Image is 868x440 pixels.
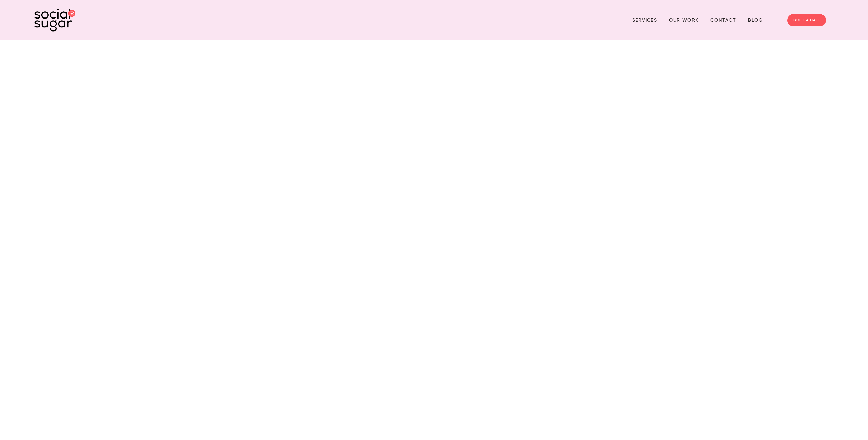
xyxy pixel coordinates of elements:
a: Blog [748,15,763,25]
a: Contact [710,15,736,25]
a: Services [632,15,657,25]
img: SocialSugar [34,9,75,32]
a: BOOK A CALL [787,14,826,26]
a: Our Work [669,15,698,25]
